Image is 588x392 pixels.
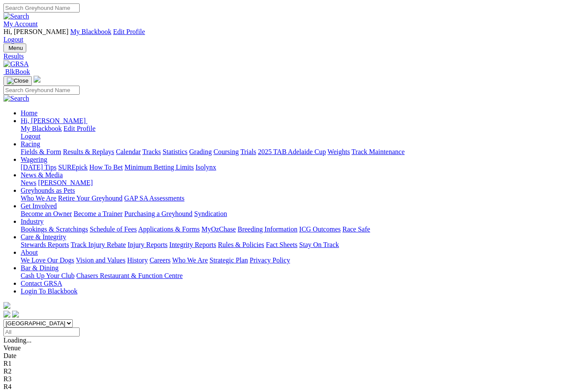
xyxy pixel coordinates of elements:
a: Fact Sheets [266,241,297,248]
a: Who We Are [21,194,56,202]
a: Fields & Form [21,148,61,155]
a: Rules & Policies [218,241,264,248]
a: SUREpick [58,164,87,171]
a: Grading [189,148,212,155]
div: R4 [3,383,585,391]
a: Care & Integrity [21,233,66,241]
a: Privacy Policy [250,256,290,264]
a: How To Bet [90,164,123,171]
span: Hi, [PERSON_NAME] [21,117,86,124]
a: My Blackbook [70,28,111,35]
a: Login To Blackbook [21,287,77,295]
a: Become a Trainer [74,210,123,217]
img: logo-grsa-white.png [3,302,10,309]
a: Get Involved [21,202,57,210]
a: Purchasing a Greyhound [124,210,192,217]
a: My Blackbook [21,125,62,132]
a: [PERSON_NAME] [38,179,93,186]
div: Hi, [PERSON_NAME] [21,125,585,140]
button: Toggle navigation [3,43,26,52]
a: Logout [21,133,40,140]
a: Retire Your Greyhound [58,194,123,202]
a: Careers [149,256,170,264]
a: Results [3,52,585,60]
a: Integrity Reports [169,241,216,248]
img: facebook.svg [3,311,10,318]
input: Select date [3,327,80,336]
a: Track Injury Rebate [71,241,126,248]
a: 2025 TAB Adelaide Cup [258,148,326,155]
div: Date [3,352,585,360]
a: Cash Up Your Club [21,272,74,279]
a: Bar & Dining [21,264,59,272]
a: Bookings & Scratchings [21,225,88,233]
div: Industry [21,225,585,233]
a: BlkBook [3,68,30,75]
a: Applications & Forms [138,225,200,233]
img: GRSA [3,60,29,68]
a: ICG Outcomes [299,225,340,233]
div: Care & Integrity [21,241,585,249]
a: Industry [21,218,43,225]
a: News [21,179,36,186]
button: Toggle navigation [3,76,32,86]
span: Menu [9,45,23,51]
div: News & Media [21,179,585,187]
a: Logout [3,36,23,43]
span: Hi, [PERSON_NAME] [3,28,68,35]
a: Tracks [142,148,161,155]
div: R2 [3,367,585,375]
a: Trials [240,148,256,155]
a: Stewards Reports [21,241,69,248]
a: Racing [21,140,40,148]
a: Schedule of Fees [90,225,136,233]
div: Get Involved [21,210,585,218]
a: News & Media [21,171,63,179]
div: R3 [3,375,585,383]
a: About [21,249,38,256]
a: My Account [3,20,38,28]
a: Who We Are [172,256,208,264]
a: Weights [328,148,350,155]
a: Edit Profile [64,125,96,132]
a: Injury Reports [127,241,167,248]
a: Contact GRSA [21,280,62,287]
a: Track Maintenance [352,148,405,155]
div: Bar & Dining [21,272,585,280]
input: Search [3,3,80,12]
a: Greyhounds as Pets [21,187,75,194]
a: Minimum Betting Limits [124,164,194,171]
span: Loading... [3,336,31,344]
a: Race Safe [342,225,370,233]
a: Coursing [214,148,239,155]
div: Greyhounds as Pets [21,194,585,202]
a: Hi, [PERSON_NAME] [21,117,87,124]
a: Home [21,109,37,117]
span: BlkBook [5,68,30,75]
a: Calendar [116,148,141,155]
div: My Account [3,28,585,43]
a: Edit Profile [113,28,145,35]
a: Breeding Information [238,225,297,233]
div: R1 [3,360,585,367]
a: MyOzChase [201,225,236,233]
div: Racing [21,148,585,156]
a: Become an Owner [21,210,72,217]
a: Strategic Plan [210,256,248,264]
a: Statistics [163,148,188,155]
a: [DATE] Tips [21,164,56,171]
a: Stay On Track [299,241,339,248]
img: Search [3,95,29,102]
a: History [127,256,148,264]
a: Syndication [194,210,227,217]
a: GAP SA Assessments [124,194,185,202]
div: Wagering [21,164,585,171]
input: Search [3,86,80,95]
a: Chasers Restaurant & Function Centre [76,272,183,279]
a: Vision and Values [76,256,125,264]
a: Results & Replays [63,148,114,155]
img: twitter.svg [12,311,19,318]
a: We Love Our Dogs [21,256,74,264]
img: logo-grsa-white.png [34,76,40,83]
